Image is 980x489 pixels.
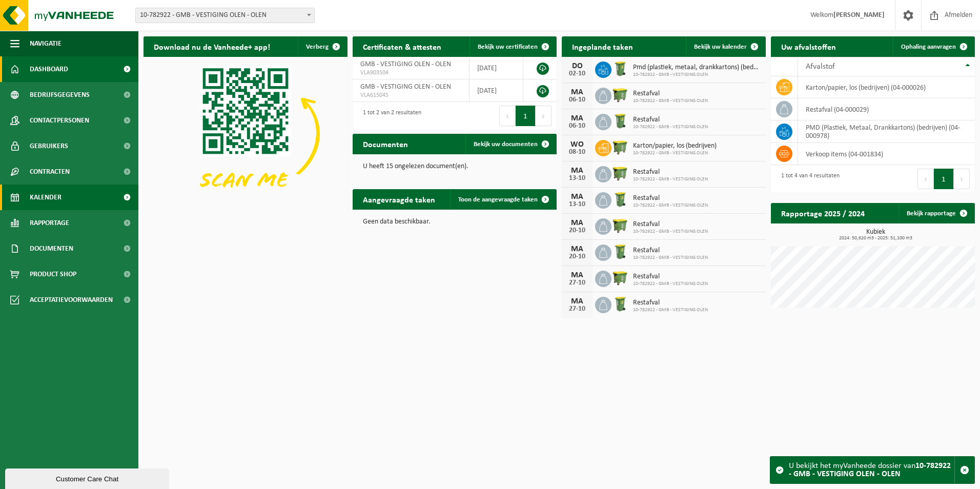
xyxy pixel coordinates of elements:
[633,194,708,202] span: Restafval
[360,91,461,99] span: VLA615045
[901,44,956,50] span: Ophaling aanvragen
[30,56,68,82] span: Dashboard
[478,44,538,50] span: Bekijk uw certificaten
[633,255,708,261] span: 10-782922 - GMB - VESTIGING OLEN
[633,281,708,287] span: 10-782922 - GMB - VESTIGING OLEN
[633,202,708,209] span: 10-782922 - GMB - VESTIGING OLEN
[298,36,346,57] button: Verberg
[30,261,76,287] span: Product Shop
[567,140,587,149] div: WO
[567,175,587,182] div: 13-10
[771,36,846,56] h2: Uw afvalstoffen
[536,106,552,126] button: Next
[567,201,587,208] div: 13-10
[567,245,587,253] div: MA
[469,57,524,79] td: [DATE]
[917,169,934,189] button: Previous
[353,134,418,154] h2: Documenten
[516,106,536,126] button: 1
[30,159,70,185] span: Contracten
[789,462,951,478] strong: 10-782922 - GMB - VESTIGING OLEN - OLEN
[633,124,708,130] span: 10-782922 - GMB - VESTIGING OLEN
[633,64,761,72] span: Pmd (plastiek, metaal, drankkartons) (bedrijven)
[30,82,90,108] span: Bedrijfsgegevens
[567,62,587,70] div: DO
[893,36,974,57] a: Ophaling aanvragen
[954,169,970,189] button: Next
[633,142,717,150] span: Karton/papier, los (bedrijven)
[567,114,587,123] div: MA
[611,165,629,182] img: WB-1100-HPE-GN-50
[30,236,73,261] span: Documenten
[30,287,113,313] span: Acceptatievoorwaarden
[633,307,708,313] span: 10-782922 - GMB - VESTIGING OLEN
[611,138,629,156] img: WB-1100-HPE-GN-50
[567,297,587,305] div: MA
[136,8,314,23] span: 10-782922 - GMB - VESTIGING OLEN - OLEN
[633,168,708,176] span: Restafval
[450,189,556,210] a: Toon de aangevraagde taken
[567,305,587,313] div: 27-10
[798,98,975,120] td: restafval (04-000029)
[567,96,587,104] div: 06-10
[633,176,708,182] span: 10-782922 - GMB - VESTIGING OLEN
[611,86,629,104] img: WB-1100-HPE-GN-50
[694,44,747,50] span: Bekijk uw kalender
[135,8,315,23] span: 10-782922 - GMB - VESTIGING OLEN - OLEN
[567,70,587,77] div: 02-10
[567,149,587,156] div: 08-10
[562,36,643,56] h2: Ingeplande taken
[611,243,629,260] img: WB-0240-HPE-GN-50
[633,220,708,229] span: Restafval
[633,90,708,98] span: Restafval
[776,229,975,241] h3: Kubiek
[611,217,629,234] img: WB-1100-HPE-GN-50
[30,185,62,210] span: Kalender
[567,219,587,227] div: MA
[611,191,629,208] img: WB-0240-HPE-GN-50
[30,133,68,159] span: Gebruikers
[144,36,280,56] h2: Download nu de Vanheede+ app!
[567,271,587,279] div: MA
[633,299,708,307] span: Restafval
[458,196,538,203] span: Toon de aangevraagde taken
[5,466,171,489] iframe: chat widget
[611,60,629,77] img: WB-0240-HPE-GN-50
[144,57,348,210] img: Download de VHEPlus App
[363,163,546,170] p: U heeft 15 ongelezen document(en).
[30,210,69,236] span: Rapportage
[30,31,62,56] span: Navigatie
[633,150,717,156] span: 10-782922 - GMB - VESTIGING OLEN
[806,63,835,71] span: Afvalstof
[469,79,524,102] td: [DATE]
[633,247,708,255] span: Restafval
[633,72,761,78] span: 10-782922 - GMB - VESTIGING OLEN
[611,112,629,130] img: WB-0240-HPE-GN-50
[776,168,840,190] div: 1 tot 4 van 4 resultaten
[789,457,954,483] div: U bekijkt het myVanheede dossier van
[567,167,587,175] div: MA
[499,106,516,126] button: Previous
[611,295,629,313] img: WB-0240-HPE-GN-50
[465,134,556,154] a: Bekijk uw documenten
[474,141,538,148] span: Bekijk uw documenten
[633,229,708,235] span: 10-782922 - GMB - VESTIGING OLEN
[567,88,587,96] div: MA
[567,193,587,201] div: MA
[358,105,421,127] div: 1 tot 2 van 2 resultaten
[633,116,708,124] span: Restafval
[633,98,708,104] span: 10-782922 - GMB - VESTIGING OLEN
[353,36,452,56] h2: Certificaten & attesten
[611,269,629,287] img: WB-1100-HPE-GN-50
[30,108,89,133] span: Contactpersonen
[567,253,587,260] div: 20-10
[899,203,974,223] a: Bekijk rapportage
[360,60,451,68] span: GMB - VESTIGING OLEN - OLEN
[833,11,885,19] strong: [PERSON_NAME]
[469,36,556,57] a: Bekijk uw certificaten
[567,123,587,130] div: 06-10
[360,83,451,91] span: GMB - VESTIGING OLEN - OLEN
[633,273,708,281] span: Restafval
[798,120,975,143] td: PMD (Plastiek, Metaal, Drankkartons) (bedrijven) (04-000978)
